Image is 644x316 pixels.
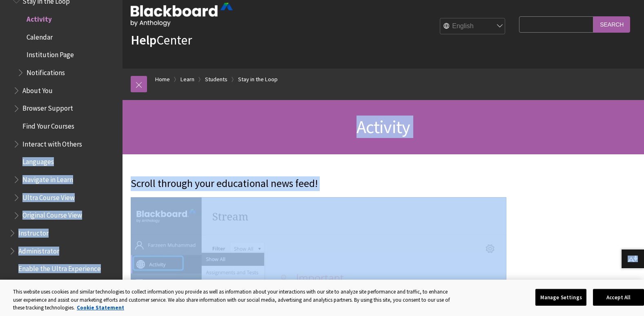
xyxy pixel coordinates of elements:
[440,18,506,35] select: Site Language Selector
[131,32,192,48] a: HelpCenter
[27,12,52,23] span: Activity
[18,244,59,255] span: Administrator
[593,16,630,32] input: Search
[13,288,451,312] div: This website uses cookies and similar technologies to collect information you provide as well as ...
[238,74,278,85] a: Stay in the Loop
[535,289,586,306] button: Manage Settings
[27,66,65,77] span: Notifications
[357,116,410,138] span: Activity
[22,102,73,113] span: Browser Support
[77,304,124,311] a: More information about your privacy, opens in a new tab
[593,289,644,306] button: Accept All
[22,173,73,184] span: Navigate in Learn
[22,209,82,220] span: Original Course View
[18,226,49,237] span: Instructor
[22,137,82,148] span: Interact with Others
[131,176,515,191] p: Scroll through your educational news feed!
[22,191,75,202] span: Ultra Course View
[155,74,170,85] a: Home
[22,84,53,95] span: About You
[131,3,233,27] img: Blackboard by Anthology
[27,48,74,59] span: Institution Page
[22,155,54,166] span: Languages
[180,74,194,85] a: Learn
[205,74,227,85] a: Students
[18,262,101,273] span: Enable the Ultra Experience
[27,30,53,41] span: Calendar
[131,32,156,48] strong: Help
[22,119,74,130] span: Find Your Courses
